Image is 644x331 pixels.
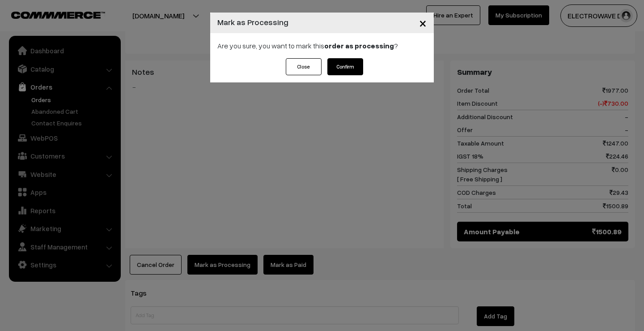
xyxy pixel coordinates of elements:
[324,41,394,50] strong: order as processing
[419,14,427,31] span: ×
[286,58,322,75] button: Close
[327,58,363,75] button: Confirm
[412,9,434,37] button: Close
[210,33,434,58] div: Are you sure, you want to mark this ?
[217,16,288,28] h4: Mark as Processing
